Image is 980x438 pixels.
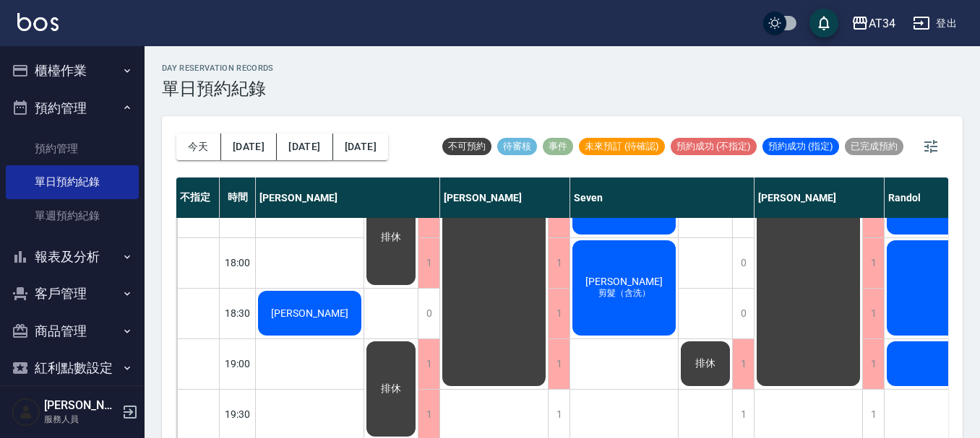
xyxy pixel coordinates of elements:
[862,289,884,338] div: 1
[256,178,440,218] div: [PERSON_NAME]
[17,13,59,31] img: Logo
[732,289,754,338] div: 0
[862,339,884,389] div: 1
[418,238,439,288] div: 1
[497,140,537,153] span: 待審核
[6,199,139,232] a: 單週預約紀錄
[570,178,755,218] div: Seven
[6,132,139,165] a: 預約管理
[548,289,569,338] div: 1
[440,178,570,218] div: [PERSON_NAME]
[862,238,884,288] div: 1
[548,339,569,389] div: 1
[418,339,439,389] div: 1
[732,339,754,389] div: 1
[6,165,139,198] a: 單日預約紀錄
[596,287,653,299] span: 剪髮（含洗）
[6,349,139,387] button: 紅利點數設定
[220,237,256,288] div: 18:00
[162,79,274,99] h3: 單日預約紀錄
[6,52,139,89] button: 櫃檯作業
[6,312,139,350] button: 商品管理
[268,307,351,319] span: [PERSON_NAME]
[692,357,718,370] span: 排休
[176,178,220,218] div: 不指定
[378,382,404,395] span: 排休
[907,10,963,37] button: 登出
[442,140,491,153] span: 不可預約
[378,231,404,244] span: 排休
[6,275,139,312] button: 客戶管理
[418,289,439,338] div: 0
[846,9,901,38] button: AT34
[869,14,895,32] div: AT34
[220,338,256,389] div: 19:00
[12,398,40,426] img: Person
[548,238,569,288] div: 1
[762,140,839,153] span: 預約成功 (指定)
[277,133,332,160] button: [DATE]
[6,238,139,276] button: 報表及分析
[44,398,118,413] h5: [PERSON_NAME]
[162,63,274,73] h2: day Reservation records
[221,133,277,160] button: [DATE]
[755,178,885,218] div: [PERSON_NAME]
[809,9,838,38] button: save
[732,238,754,288] div: 0
[176,133,221,160] button: 今天
[6,89,139,127] button: 預約管理
[579,140,665,153] span: 未來預訂 (待確認)
[845,140,903,153] span: 已完成預約
[220,288,256,338] div: 18:30
[44,413,118,426] p: 服務人員
[583,276,666,287] span: [PERSON_NAME]
[333,133,388,160] button: [DATE]
[220,178,256,218] div: 時間
[671,140,757,153] span: 預約成功 (不指定)
[543,140,573,153] span: 事件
